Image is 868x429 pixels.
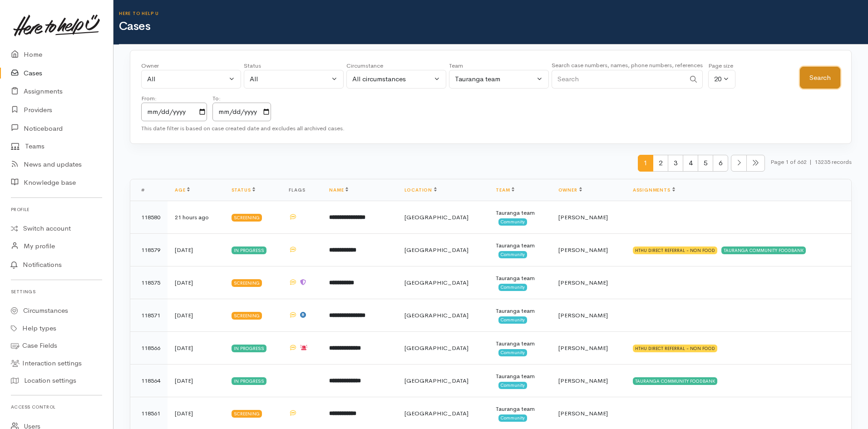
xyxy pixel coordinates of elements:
[130,266,168,299] td: 118575
[633,247,717,254] div: HTHU DIRECT REFERRAL - NON FOOD
[232,410,262,417] div: Screening
[653,155,668,172] span: 2
[552,61,703,69] small: Search case numbers, names, phone numbers, references
[130,331,168,364] td: 118566
[168,266,224,299] td: [DATE]
[130,364,168,397] td: 118564
[698,155,713,172] span: 5
[168,364,224,397] td: [DATE]
[141,94,207,103] div: From:
[346,61,446,70] div: Circumstance
[708,61,735,70] div: Page size
[498,382,527,389] span: Community
[175,187,190,193] a: Age
[404,409,469,417] span: [GEOGRAPHIC_DATA]
[496,187,514,193] a: Team
[232,279,262,286] div: Screening
[449,61,549,70] div: Team
[168,299,224,331] td: [DATE]
[404,246,469,254] span: [GEOGRAPHIC_DATA]
[404,187,437,193] a: Location
[232,377,266,385] div: In progress
[404,344,469,352] span: [GEOGRAPHIC_DATA]
[747,155,765,172] li: Last page
[809,158,812,166] span: |
[11,401,102,413] h6: Access control
[558,311,608,319] span: [PERSON_NAME]
[496,404,543,414] div: Tauranga team
[130,179,168,201] th: #
[731,155,747,172] li: Next page
[232,247,266,254] div: In progress
[496,339,543,348] div: Tauranga team
[558,213,608,221] span: [PERSON_NAME]
[141,61,241,70] div: Owner
[404,311,469,319] span: [GEOGRAPHIC_DATA]
[638,155,653,172] span: 1
[141,124,840,133] div: This date filter is based on case created date and excludes all archived cases.
[141,70,241,89] button: All
[721,247,806,254] div: TAURANGA COMMUNITY FOODBANK
[558,409,608,417] span: [PERSON_NAME]
[708,70,735,89] button: 20
[633,345,717,352] div: HTHU DIRECT REFERRAL - NON FOOD
[168,201,224,233] td: 21 hours ago
[147,74,227,84] div: All
[244,70,344,89] button: All
[633,377,717,385] div: TAURANGA COMMUNITY FOODBANK
[683,155,698,172] span: 4
[244,61,344,70] div: Status
[404,377,469,385] span: [GEOGRAPHIC_DATA]
[668,155,683,172] span: 3
[250,74,330,84] div: All
[558,187,582,193] a: Owner
[449,70,549,89] button: Tauranga team
[558,246,608,254] span: [PERSON_NAME]
[496,208,543,217] div: Tauranga team
[168,233,224,266] td: [DATE]
[130,201,168,233] td: 118580
[558,279,608,286] span: [PERSON_NAME]
[281,179,322,201] th: Flags
[558,344,608,352] span: [PERSON_NAME]
[770,155,852,179] small: Page 1 of 662 13235 records
[119,20,868,33] h1: Cases
[800,67,840,89] button: Search
[130,233,168,266] td: 118579
[232,312,262,319] div: Screening
[352,74,432,84] div: All circumstances
[11,203,102,216] h6: Profile
[714,74,721,84] div: 20
[498,349,527,356] span: Community
[713,155,728,172] span: 6
[498,251,527,258] span: Community
[212,94,271,103] div: To:
[11,286,102,298] h6: Settings
[232,187,256,193] a: Status
[496,372,543,381] div: Tauranga team
[496,241,543,250] div: Tauranga team
[498,284,527,291] span: Community
[558,377,608,385] span: [PERSON_NAME]
[633,187,675,193] a: Assignments
[232,345,266,352] div: In progress
[232,214,262,221] div: Screening
[498,414,527,422] span: Community
[168,331,224,364] td: [DATE]
[498,218,527,226] span: Community
[404,279,469,286] span: [GEOGRAPHIC_DATA]
[119,11,868,16] h6: Here to help u
[498,316,527,324] span: Community
[496,306,543,316] div: Tauranga team
[329,187,348,193] a: Name
[346,70,446,89] button: All circumstances
[130,299,168,331] td: 118571
[404,213,469,221] span: [GEOGRAPHIC_DATA]
[552,70,685,89] input: Search
[496,274,543,283] div: Tauranga team
[455,74,535,84] div: Tauranga team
